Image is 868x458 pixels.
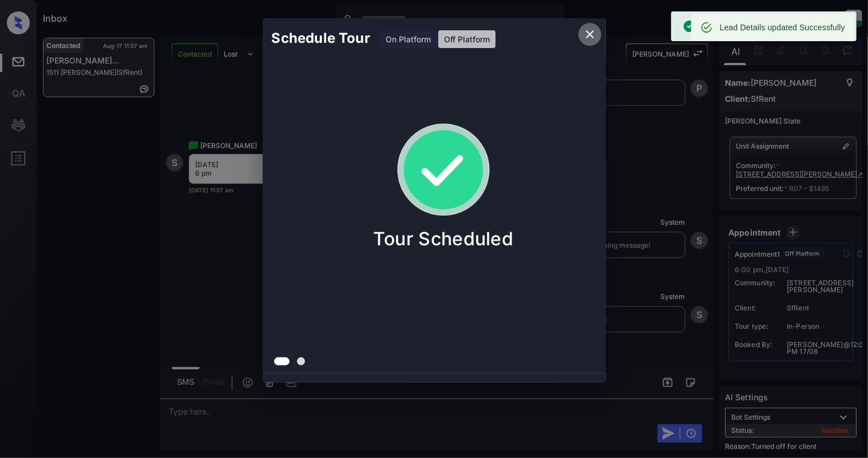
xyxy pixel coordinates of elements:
[373,228,513,250] p: Tour Scheduled
[386,113,501,228] img: success.888e7dccd4847a8d9502.gif
[263,18,379,58] h2: Schedule Tour
[720,17,845,38] div: Lead Details updated Successfully
[578,23,601,46] button: close
[683,15,837,38] div: Off-Platform Tour scheduled successfully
